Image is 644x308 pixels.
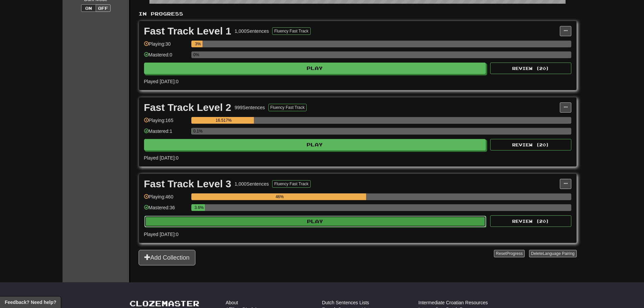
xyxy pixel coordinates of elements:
div: Playing: 30 [144,41,188,52]
div: 1,000 Sentences [235,28,269,34]
button: Play [144,63,486,74]
button: Play [144,216,486,227]
button: ResetProgress [494,250,525,257]
div: Playing: 460 [144,193,188,205]
button: Fluency Fast Track [272,27,310,35]
a: Dutch Sentences Lists [322,299,369,306]
span: Language Pairing [543,251,574,256]
div: Mastered: 0 [144,51,188,63]
div: Playing: 165 [144,117,188,128]
button: Review (20) [490,215,571,227]
span: Progress [506,251,523,256]
button: Add Collection [139,250,195,265]
button: Fluency Fast Track [272,180,310,188]
span: Open feedback widget [5,299,56,306]
button: DeleteLanguage Pairing [529,250,577,257]
div: 3.6% [193,204,205,211]
p: In Progress [139,10,577,17]
div: 1,000 Sentences [235,181,269,187]
span: Played [DATE]: 0 [144,79,178,84]
span: Played [DATE]: 0 [144,232,178,237]
button: Review (20) [490,139,571,150]
button: Off [96,4,111,12]
div: Fast Track Level 2 [144,102,232,113]
div: 16.517% [193,117,254,124]
button: On [81,4,96,12]
button: Review (20) [490,63,571,74]
div: 3% [193,41,202,47]
a: Intermediate Croatian Resources [419,299,488,306]
div: Fast Track Level 1 [144,26,232,36]
button: Play [144,139,486,150]
a: Clozemaster [129,299,199,308]
div: Fast Track Level 3 [144,179,232,189]
div: 46% [193,193,366,200]
button: Fluency Fast Track [268,104,307,111]
span: Played [DATE]: 0 [144,155,178,161]
a: About [226,299,238,306]
div: 999 Sentences [235,104,265,111]
div: Mastered: 1 [144,128,188,139]
div: Mastered: 36 [144,204,188,215]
